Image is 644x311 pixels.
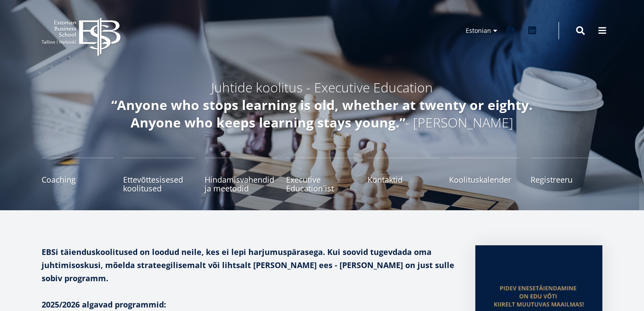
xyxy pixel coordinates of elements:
span: Kontaktid [368,175,439,184]
strong: EBSi täienduskoolitused on loodud neile, kes ei lepi harjumuspärasega. Kui soovid tugevdada oma j... [42,247,454,283]
em: “Anyone who stops learning is old, whether at twenty or eighty. Anyone who keeps learning stays y... [111,96,533,131]
a: Executive Education´ist [286,158,358,193]
h5: Juhtide koolitus - Executive Education [90,79,554,96]
a: Hindamisvahendid ja meetodid [205,158,276,193]
span: Executive Education´ist [286,175,358,193]
span: Coaching [42,175,113,184]
h5: - [PERSON_NAME] [90,96,554,131]
span: Registreeru [531,175,602,184]
a: Ettevõttesisesed koolitused [123,158,195,193]
strong: 2025/2026 algavad programmid: [42,299,166,310]
span: Koolituskalender [449,175,521,184]
a: Registreeru [531,158,602,193]
a: Kontaktid [368,158,439,193]
a: Coaching [42,158,113,193]
a: Linkedin [524,22,541,39]
a: Facebook [502,22,519,39]
span: Hindamisvahendid ja meetodid [205,175,276,193]
span: Ettevõttesisesed koolitused [123,175,195,193]
a: Koolituskalender [449,158,521,193]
